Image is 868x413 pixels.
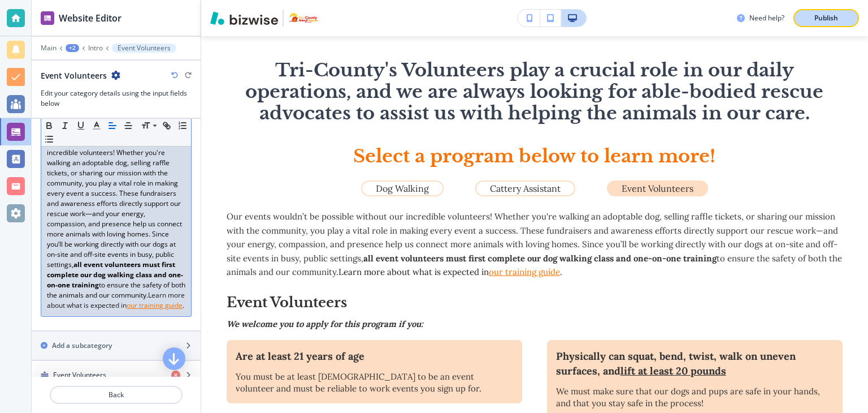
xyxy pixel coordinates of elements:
[118,44,171,52] p: Event Volunteers
[793,9,859,27] button: Publish
[376,183,429,193] p: Dog Walking
[88,44,103,52] button: Intro
[622,183,693,193] p: Event Volunteers
[814,13,838,23] p: Publish
[227,319,423,329] em: We welcome you to apply for this program if you:
[47,260,183,290] strong: all event volunteers must first complete our dog walking class and one-on-one training
[41,371,49,379] img: Drag
[607,180,708,196] button: Event Volunteers
[475,180,575,196] button: Cattery Assistant
[338,266,489,277] span: Learn more about what is expected in
[236,349,513,364] p: Are at least 21 years of age
[47,137,185,311] p: Our events wouldn’t be possible without our incredible volunteers! Whether you're walking an adop...
[52,341,112,351] h2: Add a subcategory
[47,290,186,310] span: Learn more about what is expected in
[210,11,278,25] img: Bizwise Logo
[32,361,201,390] button: DragEvent Volunteers
[245,59,828,124] span: Tri-County's Volunteers play a crucial role in our daily operations, and we are always looking fo...
[51,390,181,400] p: Back
[41,70,107,81] h2: Event Volunteers
[227,293,843,313] p: Event Volunteers
[66,44,79,52] button: +2
[41,11,54,25] img: editor icon
[50,386,183,404] button: Back
[490,183,561,193] p: Cattery Assistant
[59,11,121,25] h2: Website Editor
[361,180,444,196] button: Dog Walking
[32,332,201,360] button: Add a subcategory
[560,266,562,277] a: .
[112,44,176,53] button: Event Volunteers
[556,386,822,408] span: We must make sure that our dogs and pups are safe in your hands, and that you stay safe in the pr...
[489,266,560,277] a: our training guide
[183,300,184,310] a: .
[749,13,784,23] h3: Need help?
[227,210,843,279] p: Our events wouldn’t be possible without our incredible volunteers! Whether you're walking an adop...
[288,12,319,24] img: Your Logo
[556,350,798,377] strong: Physically can squat, bend, twist, walk on uneven surfaces, and
[53,370,106,380] h4: Event Volunteers
[127,300,183,310] a: our training guide
[620,364,726,377] u: lift at least 20 pounds
[363,253,717,264] strong: all event volunteers must first complete our dog walking class and one-on-one training
[41,88,192,109] h3: Edit your category details using the input fields below
[41,44,57,52] button: Main
[353,145,715,167] span: Select a program below to learn more!
[236,371,513,394] p: You must be at least [DEMOGRAPHIC_DATA] to be an event volunteer and must be reliable to work eve...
